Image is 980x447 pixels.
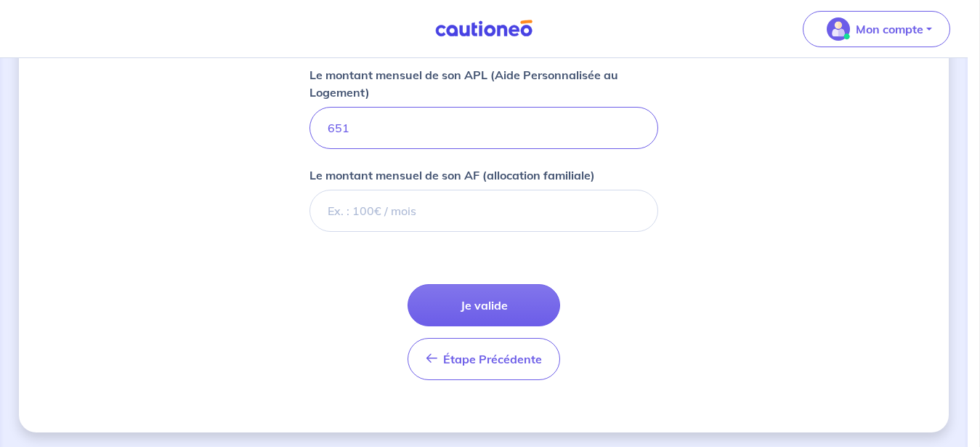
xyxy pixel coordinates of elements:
p: Le montant mensuel de son APL (Aide Personnalisée au Logement) [309,66,658,101]
p: Le montant mensuel de son AF (allocation familiale) [309,166,595,184]
button: Je valide [408,284,560,326]
p: Mon compte [856,20,923,38]
input: Ex. : 100€ / mois [309,190,658,232]
span: Étape Précédente [443,352,542,366]
img: illu_account_valid_menu.svg [827,17,850,41]
button: illu_account_valid_menu.svgMon compte [803,11,950,47]
button: Étape Précédente [408,338,560,380]
img: Cautioneo [429,20,538,38]
input: Ex. : 100€ / mois [309,107,658,149]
